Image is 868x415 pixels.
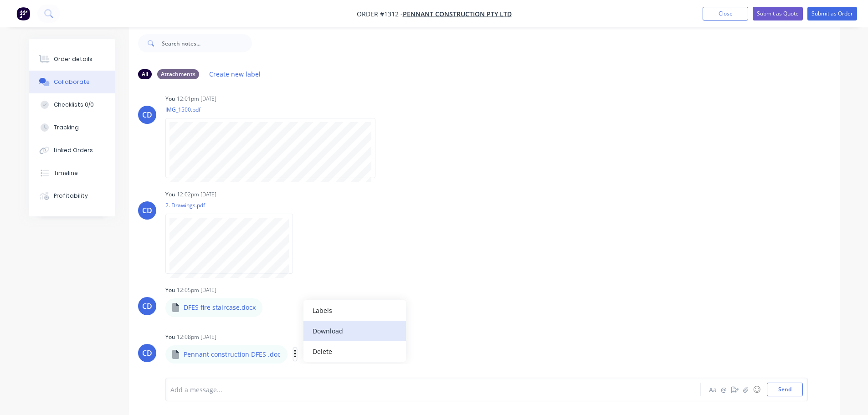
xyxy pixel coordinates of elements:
button: Delete [303,341,406,362]
button: Timeline [29,162,115,184]
span: Order #1312 - [357,10,403,18]
button: Profitability [29,184,115,207]
button: Download [303,321,406,341]
img: Factory [16,7,30,20]
p: 2. Drawings.pdf [165,201,302,209]
div: CD [142,348,152,359]
button: Submit as Quote [753,7,803,20]
button: Labels [303,300,406,321]
button: Linked Orders [29,139,115,162]
div: 12:08pm [DATE] [177,333,216,341]
div: All [138,69,152,79]
div: You [165,95,175,103]
div: Profitability [54,192,88,200]
div: Tracking [54,123,79,132]
button: Submit as Order [807,7,857,20]
div: Order details [54,55,92,63]
div: Timeline [54,169,78,177]
div: 12:01pm [DATE] [177,95,216,103]
div: You [165,190,175,199]
a: Pennant Construction PTY LTD [403,10,512,18]
p: IMG_1500.pdf [165,106,385,113]
div: Attachments [157,69,199,79]
button: Order details [29,48,115,71]
input: Search notes... [162,34,252,52]
button: Tracking [29,116,115,139]
div: Collaborate [54,78,90,86]
button: Create new label [205,68,266,80]
button: @ [719,384,729,395]
div: Linked Orders [54,146,93,154]
div: You [165,286,175,294]
button: Collaborate [29,71,115,93]
p: Pennant construction DFES .doc [184,350,281,359]
div: 12:02pm [DATE] [177,190,216,199]
div: CD [142,109,152,120]
button: Send [767,383,803,396]
button: Aa [708,384,719,395]
div: CD [142,301,152,312]
p: DFES fire staircase.docx [184,303,256,312]
div: Checklists 0/0 [54,101,94,109]
div: 12:05pm [DATE] [177,286,216,294]
button: Close [703,7,748,20]
button: Checklists 0/0 [29,93,115,116]
div: You [165,333,175,341]
button: ☺ [751,384,762,395]
div: CD [142,205,152,216]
